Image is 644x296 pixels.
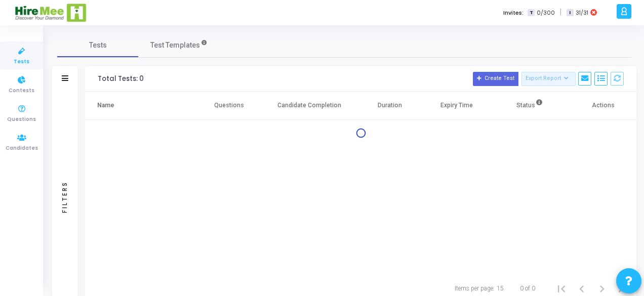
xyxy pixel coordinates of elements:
[576,9,588,17] span: 31/31
[14,3,88,23] img: logo
[497,284,504,293] div: 15
[14,58,29,66] span: Tests
[85,92,196,120] th: Name
[356,92,423,120] th: Duration
[567,9,573,17] span: I
[528,9,534,17] span: T
[455,284,495,293] div: Items per page:
[89,40,107,51] span: Tests
[150,40,200,51] span: Test Templates
[520,284,535,293] div: 0 of 0
[503,9,524,17] label: Invites:
[7,115,36,124] span: Questions
[60,141,69,252] div: Filters
[521,72,576,86] button: Export Report
[490,92,570,120] th: Status
[560,7,561,18] span: |
[423,92,490,120] th: Expiry Time
[6,144,38,153] span: Candidates
[570,92,636,120] th: Actions
[473,72,518,86] button: Create Test
[262,92,356,120] th: Candidate Completion
[537,9,555,17] span: 0/300
[9,87,34,95] span: Contests
[196,92,263,120] th: Questions
[98,75,144,83] div: Total Tests: 0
